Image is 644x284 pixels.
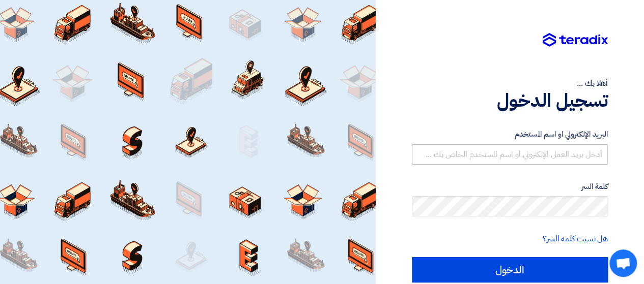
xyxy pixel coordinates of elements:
img: Teradix logo [543,33,608,47]
div: أهلا بك ... [412,77,608,89]
input: الدخول [412,257,608,282]
input: أدخل بريد العمل الإلكتروني او اسم المستخدم الخاص بك ... [412,144,608,165]
a: هل نسيت كلمة السر؟ [543,233,608,245]
label: البريد الإلكتروني او اسم المستخدم [412,129,608,140]
h1: تسجيل الدخول [412,89,608,112]
label: كلمة السر [412,181,608,193]
div: Open chat [609,249,637,277]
